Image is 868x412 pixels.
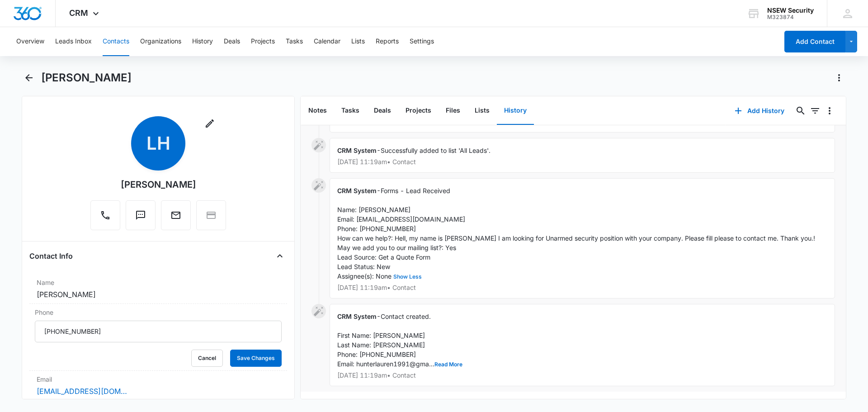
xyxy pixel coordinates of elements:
button: Overview [16,27,44,56]
a: Call [90,214,120,222]
div: Name[PERSON_NAME] [29,274,287,304]
button: Deals [224,27,240,56]
button: Lists [467,97,497,125]
input: Phone [35,321,282,342]
button: Organizations [140,27,181,56]
button: Lists [351,27,365,56]
a: [EMAIL_ADDRESS][DOMAIN_NAME] [37,386,127,397]
div: account id [767,14,814,20]
div: account name [767,7,814,14]
p: [DATE] 11:19am • Contact [337,159,827,165]
span: Contact created. First Name: [PERSON_NAME] Last Name: [PERSON_NAME] Phone: [PHONE_NUMBER] Email: ... [337,313,462,368]
button: History [497,97,534,125]
span: CRM System [337,187,377,194]
div: - [330,138,835,173]
button: Tasks [286,27,303,56]
button: Save Changes [230,350,282,367]
span: Successfully added to list 'All Leads'. [381,147,491,154]
button: Calendar [314,27,340,56]
button: Projects [251,27,275,56]
button: Filters [808,104,822,118]
h1: [PERSON_NAME] [41,71,132,85]
div: [PERSON_NAME] [121,178,196,191]
p: [DATE] 11:19am • Contact [337,372,827,379]
span: LH [131,116,185,170]
button: Cancel [191,350,223,367]
button: Email [161,200,191,230]
span: CRM [69,8,88,18]
div: Email[EMAIL_ADDRESS][DOMAIN_NAME] [29,371,287,401]
button: Add History [726,100,793,122]
label: Email [37,374,280,384]
button: Notes [301,97,334,125]
button: Back [22,71,36,85]
button: Call [90,200,120,230]
button: Leads Inbox [55,27,92,56]
a: Email [161,214,191,222]
p: [DATE] 11:19am • Contact [337,284,827,291]
button: Tasks [334,97,367,125]
button: Projects [398,97,439,125]
h4: Contact Info [29,251,73,261]
div: - [330,304,835,386]
button: Deals [367,97,398,125]
label: Name [37,278,280,287]
button: Text [126,200,156,230]
button: Actions [832,71,846,85]
button: Files [439,97,467,125]
a: Text [126,214,156,222]
dd: [PERSON_NAME] [37,289,280,300]
button: Search... [793,104,808,118]
button: Reports [376,27,399,56]
button: History [192,27,213,56]
label: Phone [35,308,282,317]
button: Contacts [103,27,129,56]
button: Overflow Menu [822,104,837,118]
span: CRM System [337,147,377,154]
button: Read More [434,362,462,367]
button: Close [273,249,287,263]
div: - [330,178,835,298]
button: Settings [410,27,434,56]
span: CRM System [337,313,377,320]
button: Add Contact [784,31,845,52]
button: Show Less [392,274,424,279]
